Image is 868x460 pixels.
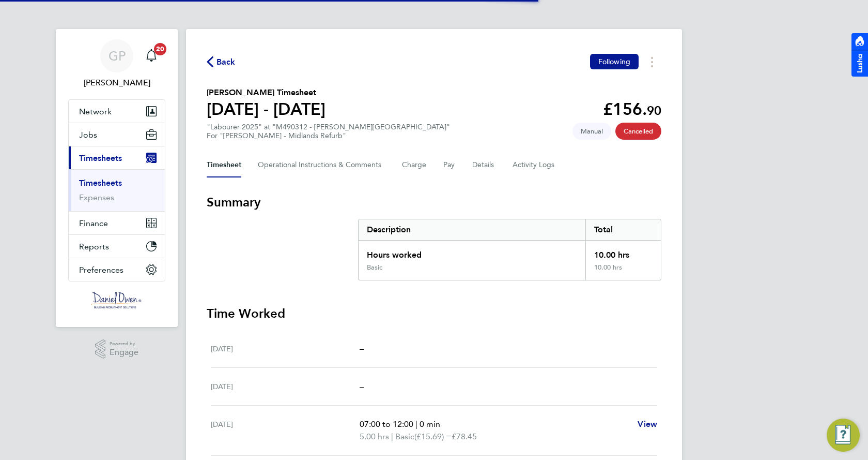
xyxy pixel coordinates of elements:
button: Preferences [69,258,165,281]
button: Charge [402,153,427,177]
span: View [638,419,657,429]
img: danielowen-logo-retina.png [91,292,143,308]
a: Expenses [79,192,114,202]
span: 5.00 hrs [360,432,389,441]
button: Pay [443,153,456,177]
button: Timesheets Menu [643,54,661,70]
span: | [391,432,393,441]
span: Basic [395,431,414,443]
a: View [638,418,657,431]
span: 0 min [420,419,440,429]
button: Back [207,55,236,68]
span: | [415,419,417,429]
div: "Labourer 2025" at "M490312 - [PERSON_NAME][GEOGRAPHIC_DATA]" [207,123,450,140]
button: Jobs [69,123,165,146]
button: Timesheets [69,146,165,169]
button: Following [590,54,639,69]
button: Reports [69,235,165,258]
span: This timesheet was manually created. [572,123,611,140]
h3: Summary [207,194,661,211]
app-decimal: £156. [603,99,661,119]
span: – [360,381,364,391]
span: Engage [110,348,138,357]
span: Reports [79,242,109,251]
div: Hours worked [359,241,585,263]
span: Following [598,57,630,66]
span: Powered by [110,339,138,348]
div: Description [359,219,585,240]
div: 10.00 hrs [585,263,661,280]
div: [DATE] [211,343,360,355]
span: Jobs [79,130,97,140]
div: [DATE] [211,380,360,393]
h3: Time Worked [207,305,661,322]
button: Operational Instructions & Comments [258,153,385,177]
div: [DATE] [211,418,360,443]
div: Summary [358,219,661,280]
span: GP [109,49,126,63]
div: 10.00 hrs [585,241,661,263]
a: Timesheets [79,178,122,188]
span: (£15.69) = [414,432,452,441]
h1: [DATE] - [DATE] [207,99,326,120]
span: Back [216,56,236,68]
div: Timesheets [69,169,165,211]
span: Preferences [79,265,123,275]
span: £78.45 [452,432,477,441]
span: 20 [154,43,166,55]
button: Finance [69,212,165,234]
h2: [PERSON_NAME] Timesheet [207,86,326,99]
nav: Main navigation [56,29,178,327]
div: For "[PERSON_NAME] - Midlands Refurb" [207,131,450,140]
a: Powered byEngage [95,339,139,359]
button: Details [472,153,496,177]
button: Network [69,100,165,123]
a: GP[PERSON_NAME] [68,39,165,89]
span: 90 [647,103,661,118]
span: Gemma Phillips [68,77,165,89]
a: Go to home page [68,292,165,308]
button: Engage Resource Center [827,419,860,452]
button: Activity Logs [513,153,556,177]
div: Total [585,219,661,240]
span: – [360,344,364,353]
span: 07:00 to 12:00 [360,419,413,429]
div: Basic [367,263,382,272]
span: Timesheets [79,153,122,163]
button: Timesheet [207,153,241,177]
span: Network [79,107,112,116]
span: This timesheet has been cancelled. [615,123,661,140]
a: 20 [141,39,162,72]
span: Finance [79,218,108,228]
